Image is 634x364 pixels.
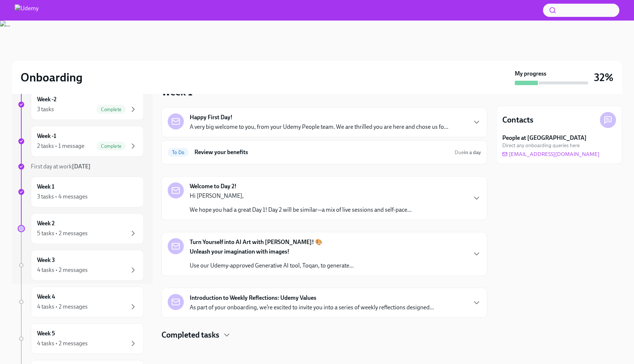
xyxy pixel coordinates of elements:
p: Hi [PERSON_NAME], [190,192,412,200]
strong: Introduction to Weekly Reflections: Udemy Values [190,294,316,302]
div: 2 tasks • 1 message [37,142,84,150]
span: September 4th, 2025 10:00 [455,149,481,156]
span: Direct any onboarding queries here [502,142,580,149]
h6: Week 5 [37,330,55,338]
h6: Review your benefits [194,148,449,156]
img: Udemy [15,4,39,16]
span: Complete [96,107,126,112]
div: 4 tasks • 2 messages [37,266,88,274]
h3: 32% [594,71,613,84]
div: 4 tasks • 2 messages [37,339,88,347]
strong: [DATE] [72,163,91,170]
h6: Week -2 [37,95,57,103]
a: Week 44 tasks • 2 messages [18,287,144,317]
div: 3 tasks [37,105,54,113]
a: Week 25 tasks • 2 messages [18,213,144,244]
h4: Completed tasks [161,330,219,341]
h6: Week 1 [37,183,54,191]
a: Week 34 tasks • 2 messages [18,250,144,281]
div: 3 tasks • 4 messages [37,193,88,201]
a: Week -23 tasksComplete [18,89,144,120]
a: First day at work[DATE] [18,163,144,171]
h6: Week 4 [37,293,55,301]
span: Complete [96,143,126,149]
a: Week 13 tasks • 4 messages [18,176,144,207]
h2: Onboarding [21,70,83,85]
strong: Happy First Day! [190,113,233,121]
h6: Week 2 [37,219,55,227]
strong: People at [GEOGRAPHIC_DATA] [502,134,587,142]
p: As part of your onboarding, we’re excited to invite you into a series of weekly reflections desig... [190,303,434,312]
p: A very big welcome to you, from your Udemy People team. We are thrilled you are here and chose us... [190,123,448,131]
p: Use our Udemy-approved Generative AI tool, Toqan, to generate... [190,262,354,270]
div: 4 tasks • 2 messages [37,303,88,311]
a: Week 54 tasks • 2 messages [18,323,144,354]
a: [EMAIL_ADDRESS][DOMAIN_NAME] [502,150,600,158]
h6: Week -1 [37,132,56,140]
strong: Turn Yourself into AI Art with [PERSON_NAME]! 🎨 [190,238,323,246]
strong: in a day [464,149,481,156]
strong: My progress [515,70,546,78]
strong: Welcome to Day 2! [190,182,237,190]
span: To Do [168,150,189,155]
h6: Week 3 [37,256,55,264]
a: Week -12 tasks • 1 messageComplete [18,126,144,157]
strong: Unleash your imagination with images! [190,248,289,255]
p: We hope you had a great Day 1! Day 2 will be similar—a mix of live sessions and self-pace... [190,206,412,214]
a: To DoReview your benefitsDuein a day [168,146,481,158]
div: Completed tasks [161,330,487,341]
div: 5 tasks • 2 messages [37,229,88,237]
span: First day at work [31,163,91,170]
h4: Contacts [502,114,533,125]
span: Due [455,149,481,156]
